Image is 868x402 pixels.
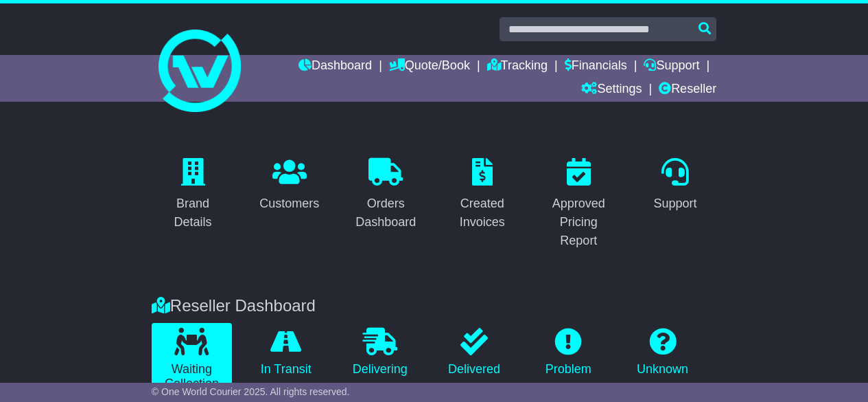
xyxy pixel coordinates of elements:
[246,323,326,382] a: In Transit
[152,323,232,397] a: Waiting Collection
[161,194,226,232] div: Brand Details
[528,323,609,382] a: Problem
[389,55,470,78] a: Quote/Book
[622,323,703,382] a: Unknown
[450,194,515,232] div: Created Invoices
[546,194,611,250] div: Approved Pricing Report
[581,78,642,102] a: Settings
[298,55,372,78] a: Dashboard
[250,153,328,218] a: Customers
[659,78,716,102] a: Reseller
[152,386,350,397] span: © One World Courier 2025. All rights reserved.
[565,55,627,78] a: Financials
[653,194,696,213] div: Support
[644,153,705,218] a: Support
[487,55,548,78] a: Tracking
[353,194,419,232] div: Orders Dashboard
[434,323,514,382] a: Delivered
[441,153,524,236] a: Created Invoices
[644,55,699,78] a: Support
[152,153,235,236] a: Brand Details
[537,153,620,255] a: Approved Pricing Report
[344,153,427,236] a: Orders Dashboard
[340,323,420,382] a: Delivering
[145,296,723,316] div: Reseller Dashboard
[259,194,319,213] div: Customers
